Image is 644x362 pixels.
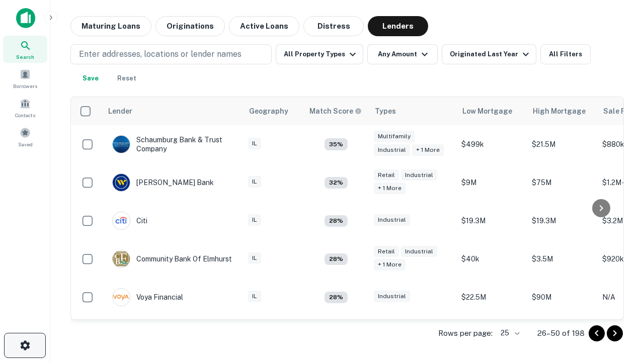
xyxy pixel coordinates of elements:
[276,44,363,64] button: All Property Types
[112,135,233,153] div: Schaumburg Bank & Trust Company
[303,97,369,125] th: Capitalize uses an advanced AI algorithm to match your search with the best lender. The match sco...
[367,44,438,64] button: Any Amount
[113,250,130,267] img: picture
[374,144,410,156] div: Industrial
[374,169,399,181] div: Retail
[309,106,360,117] h6: Match Score
[79,48,242,60] p: Enter addresses, locations or lender names
[374,214,410,226] div: Industrial
[456,97,527,125] th: Low Mortgage
[74,68,107,88] button: Save your search to get updates of matches that match your search criteria.
[533,105,586,117] div: High Mortgage
[16,53,34,61] span: Search
[456,240,527,278] td: $40k
[309,106,362,117] div: Capitalize uses an advanced AI algorithm to match your search with the best lender. The match sco...
[18,140,33,148] span: Saved
[589,325,605,341] button: Go to previous page
[456,316,527,354] td: $14.6M
[229,16,299,36] button: Active Loans
[369,97,456,125] th: Types
[527,125,597,163] td: $21.5M
[70,16,151,36] button: Maturing Loans
[607,325,623,341] button: Go to next page
[325,292,348,304] div: Matching Properties: 9, hasApolloMatch: undefined
[527,97,597,125] th: High Mortgage
[456,163,527,202] td: $9M
[108,105,132,117] div: Lender
[3,94,47,121] a: Contacts
[438,327,493,339] p: Rows per page:
[248,138,261,149] div: IL
[374,246,399,257] div: Retail
[70,44,272,64] button: Enter addresses, locations or lender names
[113,174,130,191] img: picture
[412,144,444,156] div: + 1 more
[102,97,243,125] th: Lender
[527,316,597,354] td: $72M
[113,136,130,153] img: picture
[456,125,527,163] td: $499k
[401,246,437,257] div: Industrial
[3,123,47,150] a: Saved
[450,48,532,60] div: Originated Last Year
[497,326,521,340] div: 25
[13,82,37,90] span: Borrowers
[249,105,288,117] div: Geography
[325,215,348,227] div: Matching Properties: 9, hasApolloMatch: undefined
[113,212,130,229] img: picture
[111,68,143,88] button: Reset
[374,259,406,270] div: + 1 more
[16,8,35,28] img: capitalize-icon.png
[374,131,415,142] div: Multifamily
[112,212,147,230] div: Citi
[527,278,597,316] td: $90M
[248,214,261,226] div: IL
[456,278,527,316] td: $22.5M
[374,183,406,194] div: + 1 more
[401,169,437,181] div: Industrial
[155,16,225,36] button: Originations
[527,240,597,278] td: $3.5M
[325,138,348,150] div: Matching Properties: 11, hasApolloMatch: undefined
[248,176,261,188] div: IL
[540,44,591,64] button: All Filters
[368,16,428,36] button: Lenders
[527,163,597,202] td: $75M
[442,44,536,64] button: Originated Last Year
[594,249,644,298] iframe: Chat Widget
[3,36,47,63] a: Search
[374,291,410,302] div: Industrial
[243,97,303,125] th: Geography
[3,65,47,92] a: Borrowers
[112,288,183,306] div: Voya Financial
[248,252,261,264] div: IL
[456,202,527,240] td: $19.3M
[462,105,512,117] div: Low Mortgage
[113,289,130,306] img: picture
[325,177,348,189] div: Matching Properties: 10, hasApolloMatch: undefined
[375,105,396,117] div: Types
[303,16,364,36] button: Distress
[15,111,35,119] span: Contacts
[248,291,261,302] div: IL
[112,250,232,268] div: Community Bank Of Elmhurst
[325,253,348,265] div: Matching Properties: 9, hasApolloMatch: undefined
[527,202,597,240] td: $19.3M
[112,173,214,192] div: [PERSON_NAME] Bank
[537,327,585,339] p: 26–50 of 198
